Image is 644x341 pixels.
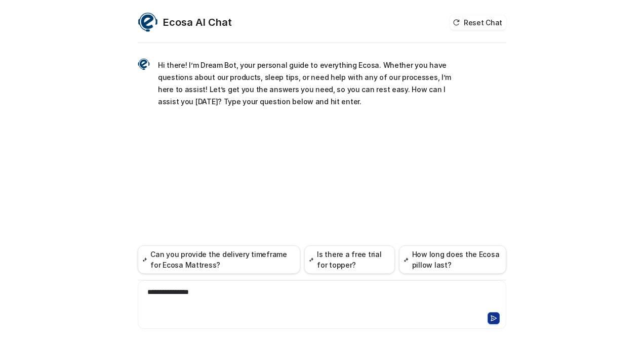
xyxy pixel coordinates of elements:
[138,12,158,32] img: Widget
[163,15,232,29] h2: Ecosa AI Chat
[304,245,395,274] button: Is there a free trial for topper?
[450,15,506,30] button: Reset Chat
[399,245,506,274] button: How long does the Ecosa pillow last?
[138,58,150,70] img: Widget
[138,245,300,274] button: Can you provide the delivery timeframe for Ecosa Mattress?
[158,59,454,108] p: Hi there! I’m Dream Bot, your personal guide to everything Ecosa. Whether you have questions abou...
